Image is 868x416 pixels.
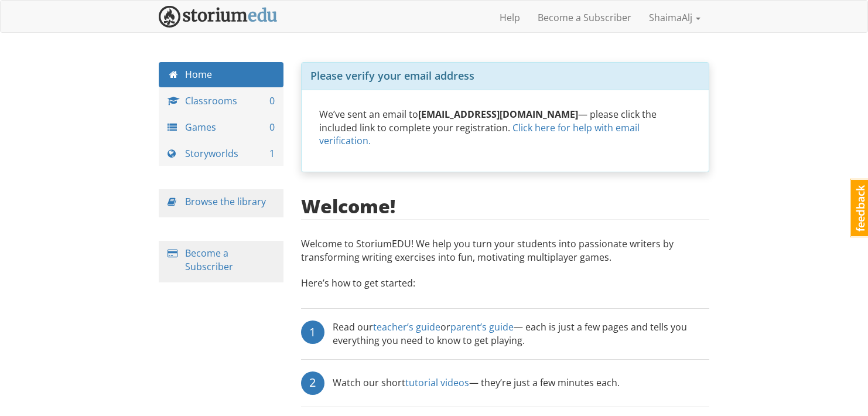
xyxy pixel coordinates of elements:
[418,108,578,121] strong: [EMAIL_ADDRESS][DOMAIN_NAME]
[159,62,283,87] a: Home
[159,115,283,140] a: Games 0
[319,108,692,148] p: We’ve sent an email to — please click the included link to complete your registration.
[185,247,233,273] a: Become a Subscriber
[319,121,640,148] a: Click here for help with email verification.
[333,371,620,395] div: Watch our short — they’re just a few minutes each.
[301,237,710,270] p: Welcome to StoriumEDU! We help you turn your students into passionate writers by transforming wri...
[185,195,266,208] a: Browse the library
[301,371,324,395] div: 2
[159,88,283,114] a: Classrooms 0
[301,320,324,344] div: 1
[491,3,529,32] a: Help
[405,376,469,389] a: tutorial videos
[529,3,640,32] a: Become a Subscriber
[640,3,709,32] a: ShaimaAlj
[269,147,275,161] span: 1
[450,320,514,333] a: parent’s guide
[159,6,278,28] img: StoriumEDU
[269,94,275,108] span: 0
[333,320,710,347] div: Read our or — each is just a few pages and tells you everything you need to know to get playing.
[159,141,283,166] a: Storyworlds 1
[310,69,474,83] span: Please verify your email address
[301,196,395,216] h2: Welcome!
[269,121,275,134] span: 0
[301,277,710,302] p: Here’s how to get started:
[373,320,440,333] a: teacher’s guide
